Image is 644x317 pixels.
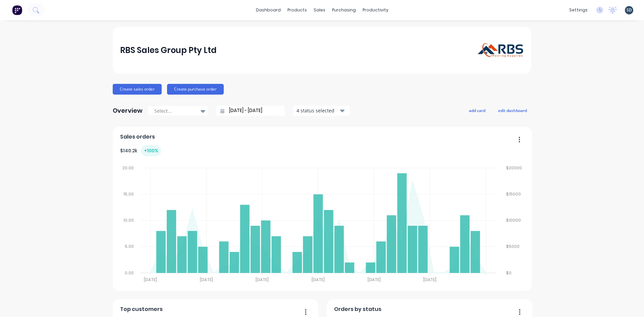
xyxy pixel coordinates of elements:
[368,277,381,282] tspan: [DATE]
[253,5,284,15] a: dashboard
[329,5,359,15] div: purchasing
[200,277,213,282] tspan: [DATE]
[334,305,381,313] span: Orders by status
[465,106,490,115] button: add card
[359,5,392,15] div: productivity
[424,277,437,282] tspan: [DATE]
[12,5,22,15] img: Factory
[120,44,217,57] div: RBS Sales Group Pty Ltd
[506,270,512,276] tspan: $0
[566,5,591,15] div: settings
[293,106,350,116] button: 4 status selected
[123,217,134,223] tspan: 10.00
[120,305,163,313] span: Top customers
[125,270,134,276] tspan: 0.00
[141,145,161,156] div: + 100 %
[256,277,269,282] tspan: [DATE]
[477,43,524,58] img: RBS Sales Group Pty Ltd
[144,277,157,282] tspan: [DATE]
[506,191,521,197] tspan: $15000
[284,5,310,15] div: products
[125,244,134,250] tspan: 5.00
[506,217,521,223] tspan: $10000
[167,84,224,95] button: Create purchase order
[120,133,155,141] span: Sales orders
[297,107,339,114] div: 4 status selected
[506,165,522,171] tspan: $20000
[494,106,531,115] button: edit dashboard
[310,5,329,15] div: sales
[113,84,162,95] button: Create sales order
[627,7,632,13] span: SD
[122,165,134,171] tspan: 20.00
[120,145,161,156] div: $ 140.2k
[312,277,325,282] tspan: [DATE]
[506,244,520,250] tspan: $5000
[113,104,143,117] div: Overview
[123,191,134,197] tspan: 15.00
